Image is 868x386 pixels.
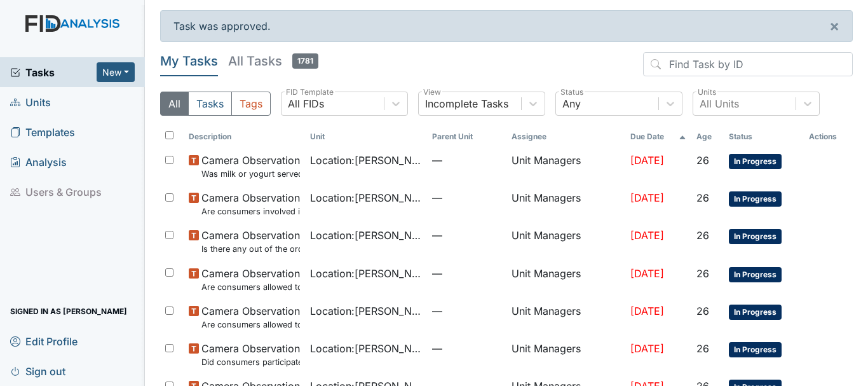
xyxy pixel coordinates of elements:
[310,341,422,356] span: Location : [PERSON_NAME].
[201,319,301,331] small: Are consumers allowed to start meals appropriately?
[729,342,782,357] span: In Progress
[696,267,709,280] span: 26
[201,356,301,368] small: Did consumers participate in family style dining?
[310,228,422,243] span: Location : [PERSON_NAME].
[506,185,626,223] td: Unit Managers
[310,303,422,319] span: Location : [PERSON_NAME].
[506,336,626,373] td: Unit Managers
[310,266,422,281] span: Location : [PERSON_NAME].
[643,52,853,76] input: Find Task by ID
[729,191,782,207] span: In Progress
[696,229,709,242] span: 26
[432,303,501,319] span: —
[506,261,626,298] td: Unit Managers
[201,205,301,217] small: Are consumers involved in Active Treatment?
[231,92,271,116] button: Tags
[305,126,427,148] th: Toggle SortBy
[160,92,189,116] button: All
[630,342,664,355] span: [DATE]
[10,331,78,351] span: Edit Profile
[165,131,173,139] input: Toggle All Rows Selected
[696,342,709,355] span: 26
[201,153,301,180] span: Camera Observation Was milk or yogurt served at the meal?
[10,301,127,321] span: Signed in as [PERSON_NAME]
[160,10,853,42] div: Task was approved.
[292,53,318,69] span: 1781
[506,223,626,260] td: Unit Managers
[630,191,664,204] span: [DATE]
[817,11,852,41] button: ×
[630,229,664,242] span: [DATE]
[201,190,301,217] span: Camera Observation Are consumers involved in Active Treatment?
[201,303,301,331] span: Camera Observation Are consumers allowed to start meals appropriately?
[184,126,306,148] th: Toggle SortBy
[432,266,501,281] span: —
[188,92,232,116] button: Tasks
[310,190,422,205] span: Location : [PERSON_NAME].
[506,126,626,148] th: Assignee
[729,267,782,282] span: In Progress
[201,168,301,180] small: Was milk or yogurt served at the meal?
[829,17,839,35] span: ×
[201,243,301,255] small: Is there any out of the ordinary cell phone usage?
[201,228,301,255] span: Camera Observation Is there any out of the ordinary cell phone usage?
[630,267,664,280] span: [DATE]
[729,229,782,244] span: In Progress
[691,126,724,148] th: Toggle SortBy
[432,228,501,243] span: —
[696,305,709,317] span: 26
[729,305,782,320] span: In Progress
[425,96,508,111] div: Incomplete Tasks
[630,305,664,317] span: [DATE]
[700,96,739,111] div: All Units
[804,126,853,148] th: Actions
[562,96,581,111] div: Any
[10,92,51,112] span: Units
[160,92,271,116] div: Type filter
[729,154,782,169] span: In Progress
[160,52,218,70] h5: My Tasks
[10,65,97,80] a: Tasks
[10,122,75,142] span: Templates
[432,341,501,356] span: —
[97,62,135,82] button: New
[625,126,691,148] th: Toggle SortBy
[427,126,506,148] th: Toggle SortBy
[310,153,422,168] span: Location : [PERSON_NAME].
[201,266,301,293] span: Camera Observation Are consumers allowed to leave the table as desired?
[228,52,318,70] h5: All Tasks
[201,341,301,368] span: Camera Observation Did consumers participate in family style dining?
[506,148,626,185] td: Unit Managers
[432,190,501,205] span: —
[201,281,301,293] small: Are consumers allowed to leave the table as desired?
[696,191,709,204] span: 26
[10,361,65,381] span: Sign out
[724,126,804,148] th: Toggle SortBy
[288,96,324,111] div: All FIDs
[506,298,626,336] td: Unit Managers
[10,152,67,172] span: Analysis
[432,153,501,168] span: —
[630,154,664,167] span: [DATE]
[696,154,709,167] span: 26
